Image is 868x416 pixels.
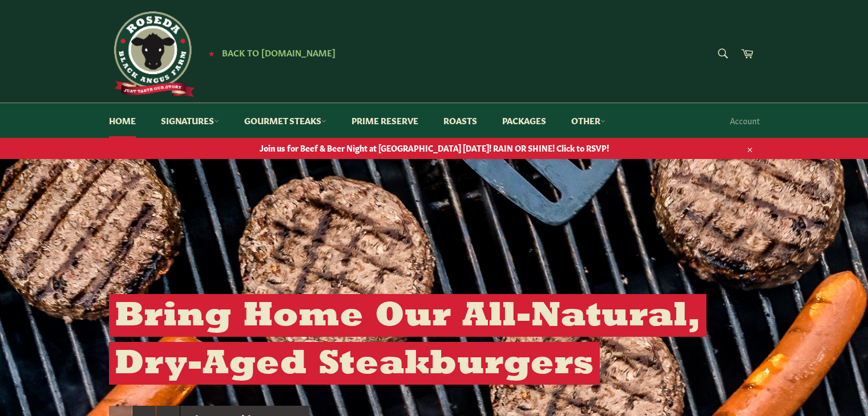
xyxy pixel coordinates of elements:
[233,103,338,138] a: Gourmet Steaks
[109,11,195,97] img: Roseda Beef
[208,48,215,58] span: ★
[98,137,771,159] a: Join us for Beef & Beer Night at [GEOGRAPHIC_DATA] [DATE]! RAIN OR SHINE! Click to RSVP!
[98,103,147,138] a: Home
[98,142,771,153] span: Join us for Beef & Beer Night at [GEOGRAPHIC_DATA] [DATE]! RAIN OR SHINE! Click to RSVP!
[203,48,336,58] a: ★ Back to [DOMAIN_NAME]
[724,104,765,137] a: Account
[432,103,488,138] a: Roasts
[109,294,706,385] h2: Bring Home Our All-Natural, Dry-Aged Steakburgers
[340,103,430,138] a: Prime Reserve
[560,103,617,138] a: Other
[491,103,558,138] a: Packages
[150,103,231,138] a: Signatures
[222,46,336,58] span: Back to [DOMAIN_NAME]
